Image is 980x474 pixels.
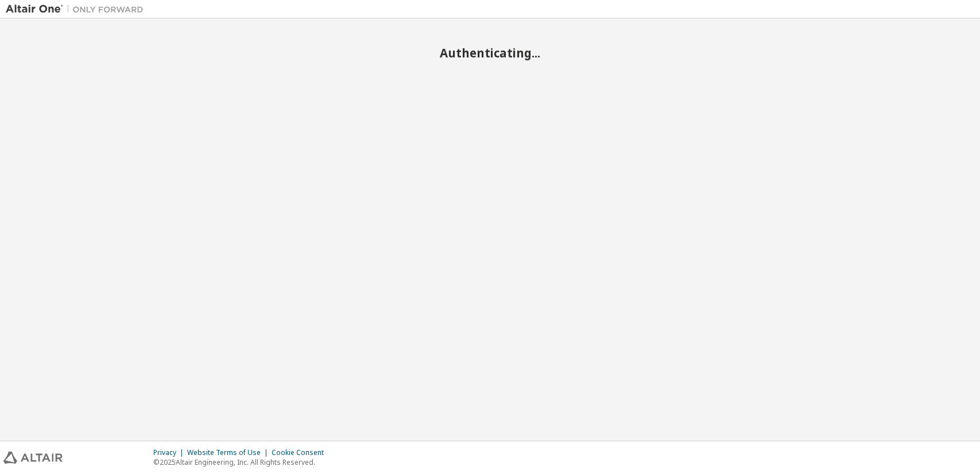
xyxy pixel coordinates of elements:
img: altair_logo.svg [3,452,63,464]
h2: Authenticating... [6,45,974,60]
p: © 2025 Altair Engineering, Inc. All Rights Reserved. [153,457,331,467]
div: Privacy [153,448,187,457]
div: Cookie Consent [272,448,331,457]
img: Altair One [6,3,149,15]
div: Website Terms of Use [187,448,272,457]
